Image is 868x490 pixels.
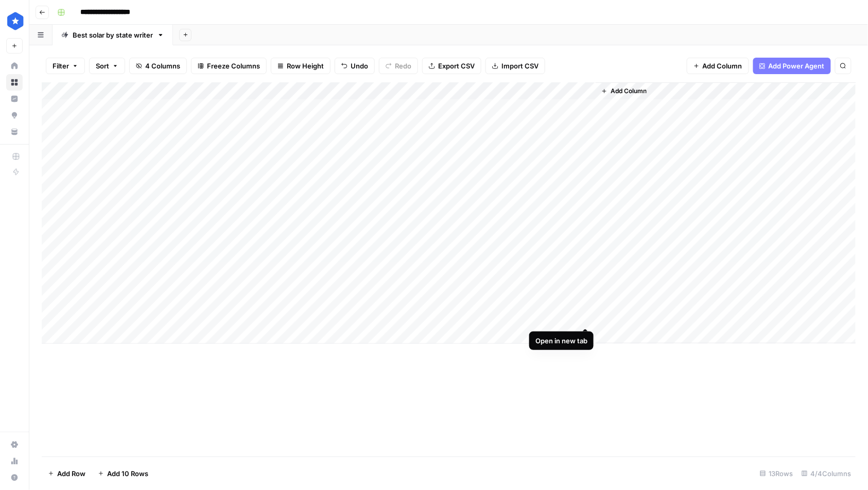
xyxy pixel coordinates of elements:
[46,58,85,74] button: Filter
[6,58,23,74] a: Home
[485,58,545,74] button: Import CSV
[379,58,418,74] button: Redo
[753,58,831,74] button: Add Power Agent
[6,453,23,469] a: Usage
[6,469,23,486] button: Help + Support
[395,61,411,71] span: Redo
[438,61,475,71] span: Export CSV
[597,84,651,98] button: Add Column
[6,124,23,140] a: Your Data
[42,465,92,482] button: Add Row
[6,91,23,107] a: Insights
[92,465,154,482] button: Add 10 Rows
[107,468,148,479] span: Add 10 Rows
[73,30,153,40] div: Best solar by state writer
[422,58,481,74] button: Export CSV
[57,468,85,479] span: Add Row
[6,12,25,30] img: ConsumerAffairs Logo
[335,58,375,74] button: Undo
[351,61,368,71] span: Undo
[129,58,187,74] button: 4 Columns
[6,74,23,91] a: Browse
[89,58,125,74] button: Sort
[535,336,587,346] div: Open in new tab
[53,25,173,45] a: Best solar by state writer
[287,61,324,71] span: Row Height
[501,61,539,71] span: Import CSV
[756,465,797,482] div: 13 Rows
[6,107,23,124] a: Opportunities
[769,61,825,71] span: Add Power Agent
[687,58,749,74] button: Add Column
[53,61,69,71] span: Filter
[797,465,856,482] div: 4/4 Columns
[207,61,260,71] span: Freeze Columns
[703,61,742,71] span: Add Column
[271,58,331,74] button: Row Height
[6,436,23,453] a: Settings
[6,8,23,34] button: Workspace: ConsumerAffairs
[611,86,647,96] span: Add Column
[96,61,109,71] span: Sort
[145,61,180,71] span: 4 Columns
[191,58,267,74] button: Freeze Columns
